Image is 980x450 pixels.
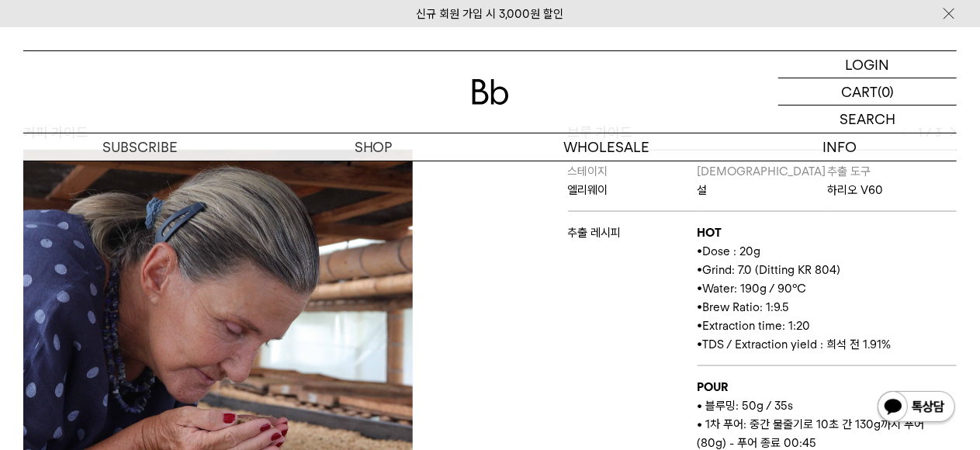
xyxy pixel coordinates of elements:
p: 하리오 V60 [827,181,957,199]
p: • [698,279,957,298]
b: POUR [698,380,729,394]
p: 설 [698,181,827,199]
p: • [698,317,957,335]
span: Dose : 20g [703,244,761,258]
p: LOGIN [846,51,890,78]
span: Extraction time: 1:20 [703,319,811,333]
span: 스테이지 [568,164,608,178]
a: CART (0) [778,78,957,106]
p: CART [841,78,878,105]
a: SHOP [257,133,490,161]
p: SEARCH [840,106,895,133]
span: TDS / Extraction yield : 희석 전 1.91% [703,337,892,351]
b: HOT [698,226,722,240]
a: SUBSCRIBE [23,133,257,161]
span: [DEMOGRAPHIC_DATA] [698,164,826,178]
a: 신규 회원 가입 시 3,000원 할인 [417,7,564,21]
span: • 블루밍: 50g / 35s [698,399,794,413]
img: 카카오톡 채널 1:1 채팅 버튼 [876,389,957,427]
p: (0) [878,78,894,105]
p: • [698,261,957,279]
p: WHOLESALE [490,133,724,161]
p: • [698,298,957,317]
span: • 1차 푸어: 중간 물줄기로 10초 간 130g까지 푸어 (80g) - 푸어 종료 00:45 [698,417,925,450]
img: 로고 [472,79,509,105]
p: 추출 레시피 [568,223,698,242]
span: Grind: 7.0 (Ditting KR 804) [703,263,841,277]
p: 엘리웨이 [568,181,698,199]
p: • [698,335,957,354]
a: LOGIN [778,51,957,78]
p: INFO [723,133,957,161]
span: Water: 190g / 90°C [703,282,807,296]
span: 추출 도구 [827,164,871,178]
span: Brew Ratio: 1:9.5 [703,300,790,314]
p: • [698,242,957,261]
